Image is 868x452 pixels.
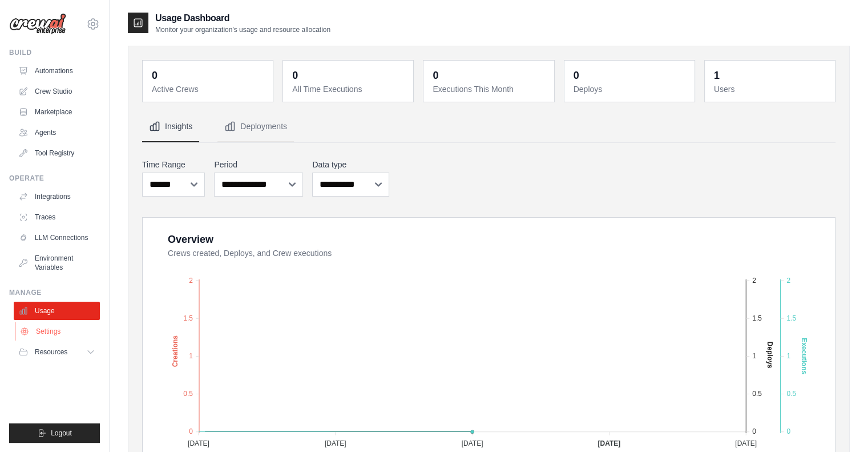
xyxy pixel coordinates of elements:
button: Resources [14,343,100,361]
tspan: 0 [189,427,193,435]
tspan: [DATE] [462,439,483,447]
div: Manage [9,288,100,297]
tspan: 1 [189,352,193,360]
div: 0 [152,67,158,83]
tspan: 1.5 [752,314,762,322]
button: Insights [142,111,199,142]
tspan: 2 [189,276,193,284]
div: 0 [433,67,438,83]
tspan: 2 [752,276,756,284]
tspan: 1.5 [183,314,193,322]
nav: Tabs [142,111,835,142]
text: Deploys [766,341,774,368]
dt: Crews created, Deploys, and Crew executions [168,247,821,259]
a: Settings [15,322,101,341]
tspan: 1 [752,352,756,360]
button: Logout [9,423,100,443]
div: Operate [9,174,100,183]
tspan: 1.5 [786,314,796,322]
a: Automations [14,62,100,80]
div: Overview [168,231,213,247]
label: Time Range [142,159,205,170]
label: Period [214,159,303,170]
tspan: [DATE] [735,439,757,447]
tspan: 0 [752,427,756,435]
a: Integrations [14,187,100,206]
tspan: 0.5 [183,390,193,398]
dt: Active Crews [152,83,266,95]
span: Logout [51,429,72,438]
text: Creations [171,335,179,367]
tspan: [DATE] [597,439,620,447]
a: Agents [14,123,100,142]
img: Logo [9,13,66,35]
button: Deployments [217,111,294,142]
dt: Users [714,83,828,95]
div: 0 [292,67,298,83]
tspan: [DATE] [325,439,346,447]
a: LLM Connections [14,229,100,247]
div: Build [9,48,100,57]
tspan: 0 [786,427,790,435]
dt: All Time Executions [292,83,406,95]
text: Executions [800,338,808,374]
p: Monitor your organization's usage and resource allocation [155,25,330,34]
div: 1 [714,67,720,83]
tspan: 0.5 [752,390,762,398]
a: Usage [14,302,100,320]
label: Data type [312,159,389,170]
div: 0 [574,67,579,83]
dt: Deploys [574,83,688,95]
dt: Executions This Month [433,83,547,95]
tspan: [DATE] [188,439,209,447]
a: Environment Variables [14,249,100,277]
a: Marketplace [14,103,100,121]
tspan: 0.5 [786,390,796,398]
h2: Usage Dashboard [155,11,330,25]
tspan: 2 [786,276,790,284]
span: Resources [35,347,67,357]
a: Tool Registry [14,144,100,162]
tspan: 1 [786,352,790,360]
a: Crew Studio [14,82,100,101]
a: Traces [14,208,100,226]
